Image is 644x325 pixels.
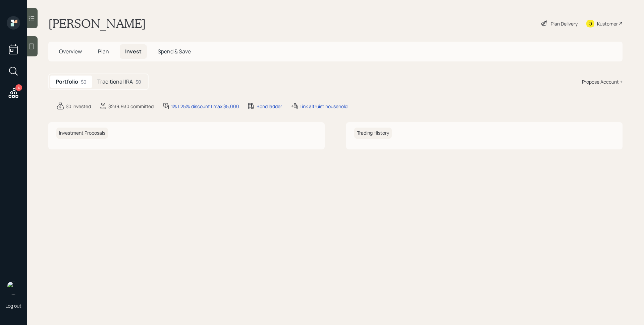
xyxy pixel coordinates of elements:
div: $0 [81,78,87,85]
div: $0 invested [66,103,91,110]
div: 4 [15,84,22,91]
span: Overview [59,48,82,55]
div: Plan Delivery [551,20,578,27]
div: Kustomer [597,20,618,27]
h6: Investment Proposals [56,128,108,139]
span: Invest [125,48,142,55]
span: Spend & Save [158,48,191,55]
h1: [PERSON_NAME] [48,16,146,31]
div: Propose Account + [582,78,623,85]
h6: Trading History [354,128,392,139]
div: Bond ladder [257,103,282,110]
span: Plan [98,48,109,55]
h5: Traditional IRA [97,79,133,85]
div: $0 [136,78,141,85]
h5: Portfolio [56,79,78,85]
div: 1% | 25% discount | max $5,000 [171,103,239,110]
div: Log out [5,303,21,309]
div: Link altruist household [300,103,347,110]
div: $239,930 committed [108,103,154,110]
img: james-distasi-headshot.png [7,281,20,294]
